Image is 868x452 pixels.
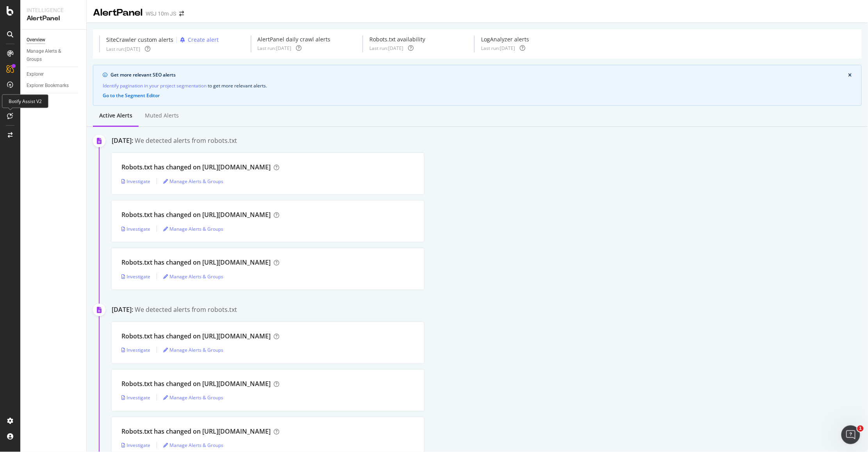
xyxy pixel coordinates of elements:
a: Identify pagination in your project segmentation [103,82,207,90]
button: Investigate [121,391,150,404]
div: Create alert [188,36,219,44]
span: 1 [857,425,864,432]
a: Overview [27,36,81,44]
div: Get more relevant SEO alerts [111,71,848,78]
div: Robots.txt has changed on [URL][DOMAIN_NAME] [121,427,271,436]
button: Manage Alerts & Groups [163,391,223,404]
div: AlertPanel [27,14,80,23]
button: Manage Alerts & Groups [163,222,223,235]
div: Robots.txt has changed on [URL][DOMAIN_NAME] [121,332,271,341]
div: AlertPanel daily crawl alerts [258,36,331,43]
a: Explorer Bookmarks [27,82,81,90]
div: AlertPanel [93,6,143,20]
div: LogAnalyzer alerts [481,36,529,43]
button: Go to the Segment Editor [103,93,160,98]
button: Investigate [121,439,150,452]
div: Active alerts [99,112,132,119]
div: to get more relevant alerts . [103,82,852,90]
div: Explorer [27,70,44,78]
button: Manage Alerts & Groups [163,175,223,187]
div: Robots.txt availability [369,36,425,43]
div: Overview [27,36,45,44]
a: Investigate [121,226,150,232]
button: Manage Alerts & Groups [163,439,223,452]
button: Manage Alerts & Groups [163,270,223,283]
a: Investigate [121,347,150,353]
div: Botify Assist V2 [2,94,48,108]
a: Manage Alerts & Groups [163,178,223,185]
a: Investigate [121,273,150,280]
button: Investigate [121,344,150,356]
a: Investigate [121,442,150,448]
a: Explorer [27,70,81,78]
div: Robots.txt has changed on [URL][DOMAIN_NAME] [121,258,271,267]
a: Manage Alerts & Groups [163,226,223,232]
div: arrow-right-arrow-left [179,11,184,16]
div: Explorer Bookmarks [27,82,69,90]
div: Last run: [DATE] [481,45,515,52]
a: Manage Alerts & Groups [163,442,223,448]
button: Create alert [177,36,219,44]
button: Investigate [121,222,150,235]
a: Manage Alerts & Groups [163,273,223,280]
iframe: Intercom live chat [841,425,860,444]
div: Muted alerts [145,112,179,119]
button: close banner [847,71,854,80]
div: SiteCrawler custom alerts [106,36,173,44]
div: Robots.txt has changed on [URL][DOMAIN_NAME] [121,163,271,172]
div: [DATE]: [112,305,133,314]
a: Investigate [121,178,150,185]
div: [DATE]: [112,136,133,145]
div: info banner [93,65,862,106]
div: We detected alerts from robots.txt [135,305,237,314]
a: Investigate [121,394,150,401]
div: Manage Alerts & Groups [27,47,73,64]
a: Manage Alerts & Groups [27,47,81,64]
button: Manage Alerts & Groups [163,344,223,356]
a: Manage Alerts & Groups [163,347,223,353]
div: Robots.txt has changed on [URL][DOMAIN_NAME] [121,210,271,219]
a: Settings [27,96,81,105]
div: We detected alerts from robots.txt [135,136,237,145]
a: Manage Alerts & Groups [163,394,223,401]
div: Robots.txt has changed on [URL][DOMAIN_NAME] [121,379,271,388]
div: WSJ 10m JS [146,10,176,18]
button: Investigate [121,175,150,187]
div: Last run: [DATE] [369,45,403,52]
div: Last run: [DATE] [258,45,292,52]
div: Last run: [DATE] [106,46,140,52]
button: Investigate [121,270,150,283]
div: Intelligence [27,6,80,14]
